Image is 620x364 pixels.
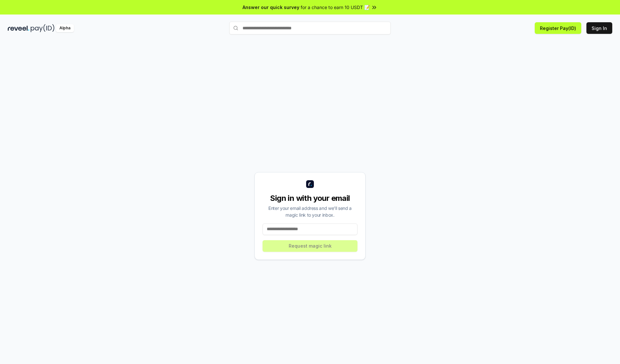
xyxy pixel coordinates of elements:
div: Enter your email address and we’ll send a magic link to your inbox. [263,205,357,218]
span: Answer our quick survey [243,4,299,11]
span: for a chance to earn 10 USDT 📝 [301,4,370,11]
button: Sign In [586,22,612,34]
div: Sign in with your email [263,193,357,203]
button: Register Pay(ID) [535,22,581,34]
img: reveel_dark [8,24,29,32]
img: logo_small [306,180,314,188]
img: pay_id [31,24,55,32]
div: Alpha [56,24,74,32]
